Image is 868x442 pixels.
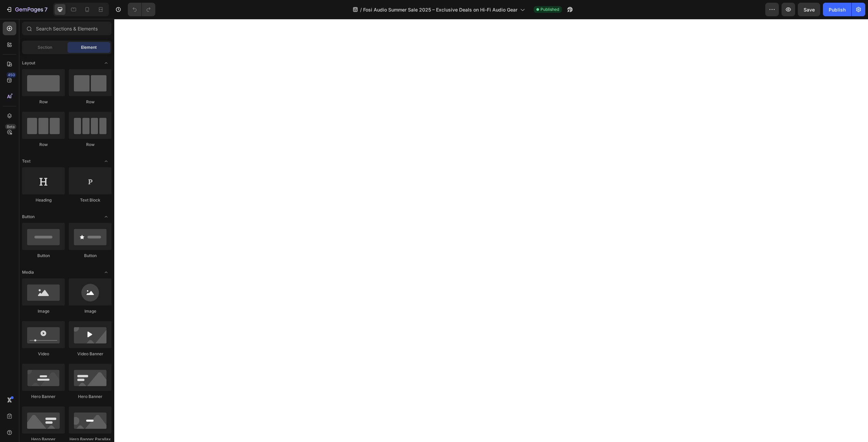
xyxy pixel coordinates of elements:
[128,3,155,16] div: Undo/Redo
[44,5,47,14] p: 7
[22,158,31,164] span: Text
[360,6,362,13] span: /
[22,197,65,203] div: Heading
[114,19,868,442] iframe: Design area
[22,351,65,357] div: Video
[6,72,16,78] div: 450
[823,3,851,16] button: Publish
[22,142,65,148] div: Row
[3,3,51,16] button: 7
[798,3,820,16] button: Save
[101,267,112,278] span: Toggle open
[540,6,559,13] span: Published
[829,6,846,13] div: Publish
[22,253,65,259] div: Button
[101,211,112,222] span: Toggle open
[81,44,97,50] span: Element
[69,308,112,314] div: Image
[22,22,112,35] input: Search Sections & Elements
[69,197,112,203] div: Text Block
[22,99,65,105] div: Row
[69,99,112,105] div: Row
[101,156,112,167] span: Toggle open
[22,269,34,275] span: Media
[22,214,35,220] span: Button
[101,58,112,68] span: Toggle open
[22,308,65,314] div: Image
[5,124,16,129] div: Beta
[69,253,112,259] div: Button
[69,142,112,148] div: Row
[38,44,52,50] span: Section
[69,394,112,400] div: Hero Banner
[363,6,517,13] span: Fosi Audio Summer Sale 2025 – Exclusive Deals on Hi-Fi Audio Gear
[804,7,815,13] span: Save
[22,394,65,400] div: Hero Banner
[69,351,112,357] div: Video Banner
[22,60,35,66] span: Layout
